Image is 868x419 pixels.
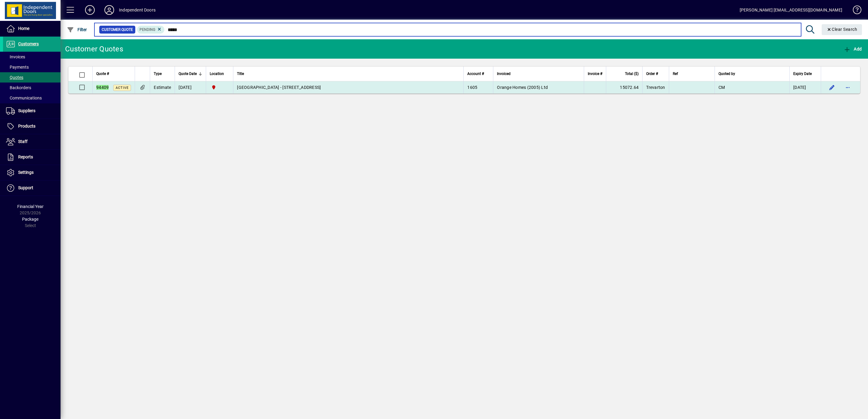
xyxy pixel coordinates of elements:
[843,47,862,51] span: Add
[65,24,89,35] button: Filter
[646,70,658,77] span: Order #
[119,5,156,15] div: Independent Doors
[237,85,321,90] span: [GEOGRAPHIC_DATA] - [STREET_ADDRESS]
[102,27,133,33] span: Customer Quote
[3,62,61,72] a: Payments
[210,84,229,91] span: Christchurch
[6,75,23,80] span: Quotes
[793,70,817,77] div: Expiry Date
[673,70,678,77] span: Ref
[843,83,853,92] button: More options
[3,72,61,83] a: Quotes
[718,70,786,77] div: Quoted by
[179,70,202,77] div: Quote Date
[210,70,224,77] span: Location
[827,27,857,32] span: Clear Search
[625,70,639,77] span: Total ($)
[100,5,119,15] button: Profile
[3,119,61,134] a: Products
[65,44,123,54] div: Customer Quotes
[848,1,860,21] a: Knowledge Base
[18,185,33,190] span: Support
[827,83,837,92] button: Edit
[96,70,131,77] div: Quote #
[497,70,580,77] div: Invoiced
[237,70,244,77] span: Title
[3,165,61,180] a: Settings
[3,150,61,165] a: Reports
[718,85,725,90] span: CM
[140,28,155,32] span: Pending
[718,70,735,77] span: Quoted by
[237,70,460,77] div: Title
[740,5,842,15] div: [PERSON_NAME] [EMAIL_ADDRESS][DOMAIN_NAME]
[646,85,665,90] span: Trevarton
[210,70,229,77] div: Location
[588,70,602,77] span: Invoice #
[789,81,821,93] td: [DATE]
[842,44,863,54] button: Add
[137,26,165,34] mat-chip: Pending Status: Pending
[18,170,34,175] span: Settings
[497,85,548,90] span: Orange Homes (2005) Ltd
[673,70,711,77] div: Ref
[467,70,489,77] div: Account #
[3,83,61,93] a: Backorders
[154,85,171,90] span: Estimate
[80,5,100,15] button: Add
[18,154,33,159] span: Reports
[793,70,812,77] span: Expiry Date
[17,204,44,209] span: Financial Year
[6,54,25,59] span: Invoices
[175,81,206,93] td: [DATE]
[6,65,29,70] span: Payments
[6,96,42,100] span: Communications
[646,70,665,77] div: Order #
[3,134,61,149] a: Staff
[18,108,35,113] span: Suppliers
[3,21,61,36] a: Home
[3,93,61,103] a: Communications
[3,52,61,62] a: Invoices
[497,70,511,77] span: Invoiced
[6,85,31,90] span: Backorders
[116,86,129,90] span: Active
[18,26,29,31] span: Home
[179,70,197,77] span: Quote Date
[67,27,87,32] span: Filter
[96,70,109,77] span: Quote #
[606,81,642,93] td: 15072.64
[18,124,35,128] span: Products
[18,139,28,144] span: Staff
[467,85,477,90] span: 1605
[154,70,162,77] span: Type
[22,217,38,222] span: Package
[3,103,61,119] a: Suppliers
[467,70,484,77] span: Account #
[18,41,39,46] span: Customers
[822,24,862,35] button: Clear
[96,85,109,90] em: 94409
[3,180,61,196] a: Support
